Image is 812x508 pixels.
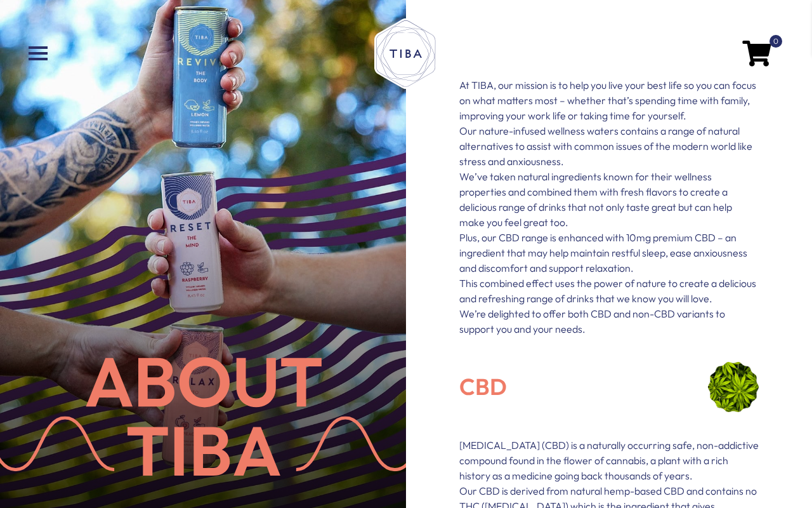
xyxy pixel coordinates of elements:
[769,35,782,48] span: 0
[459,169,759,230] p: We’ve taken natural ingredients known for their wellness properties and combined them with fresh ...
[459,123,759,169] p: Our nature-infused wellness waters contains a range of natural alternatives to assist with common...
[459,276,759,306] p: This combined effect uses the power of nature to create a delicious and refreshing range of drink...
[459,372,507,401] span: CBD
[708,362,759,411] img: CBD
[742,44,771,60] a: 0
[459,306,759,337] p: We’re delighted to offer both CBD and non-CBD variants to support you and your needs.
[459,438,759,483] p: [MEDICAL_DATA] (CBD) is a naturally occurring safe, non-addictive compound found in the flower of...
[459,230,759,276] p: Plus, our CBD range is enhanced with 10mg premium CBD – an ingredient that may help maintain rest...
